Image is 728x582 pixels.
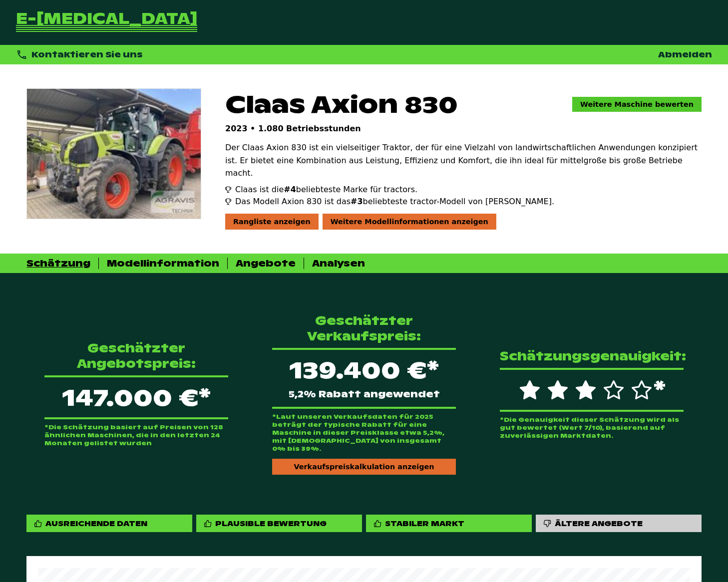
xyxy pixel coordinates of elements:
p: *Laut unseren Verkaufsdaten für 2025 beträgt der typische Rabatt für eine Maschine in dieser Prei... [272,413,456,453]
div: Weitere Modellinformationen anzeigen [323,214,496,230]
div: Modellinformation [107,258,219,269]
span: Claas ist die beliebteste Marke für tractors. [235,184,417,196]
div: 139.400 €* [272,348,456,409]
div: Ältere Angebote [555,519,643,528]
p: *Die Genauigkeit dieser Schätzung wird als gut bewertet (Wert 7/10), basierend auf zuverlässigen ... [500,416,684,440]
div: Stabiler Markt [385,519,464,528]
div: Kontaktieren Sie uns [16,49,143,60]
p: *Die Schätzung basiert auf Preisen von 128 ähnlichen Maschinen, die in den letzten 24 Monaten gel... [44,423,228,447]
span: Claas Axion 830 [225,88,458,120]
p: 2023 • 1.080 Betriebsstunden [225,124,702,133]
div: Schätzung [26,258,90,269]
span: Das Modell Axion 830 ist das beliebteste tractor-Modell von [PERSON_NAME]. [235,196,554,208]
div: Ausreichende Daten [45,519,147,528]
p: Schätzungsgenauigkeit: [500,348,684,364]
div: Stabiler Markt [366,515,532,532]
span: #3 [351,197,363,206]
img: Claas Axion 830 CMATIC [27,89,201,219]
div: Plausible Bewertung [196,515,362,532]
div: Ausreichende Daten [26,515,192,532]
span: Kontaktieren Sie uns [31,49,143,60]
div: Ältere Angebote [536,515,702,532]
div: Analysen [312,258,365,269]
div: Rangliste anzeigen [225,214,319,230]
span: #4 [284,185,296,194]
span: 5,2% Rabatt angewendet [289,390,440,399]
p: Der Claas Axion 830 ist ein vielseitiger Traktor, der für eine Vielzahl von landwirtschaftlichen ... [225,141,702,180]
div: Verkaufspreiskalkulation anzeigen [272,459,456,475]
p: Geschätzter Verkaufspreis: [272,313,456,344]
p: Geschätzter Angebotspreis: [44,340,228,371]
div: Angebote [236,258,296,269]
a: Weitere Maschine bewerten [572,97,702,112]
p: 147.000 €* [44,375,228,419]
a: Zurück zur Startseite [16,12,197,33]
div: Plausible Bewertung [215,519,327,528]
a: Abmelden [658,49,712,60]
